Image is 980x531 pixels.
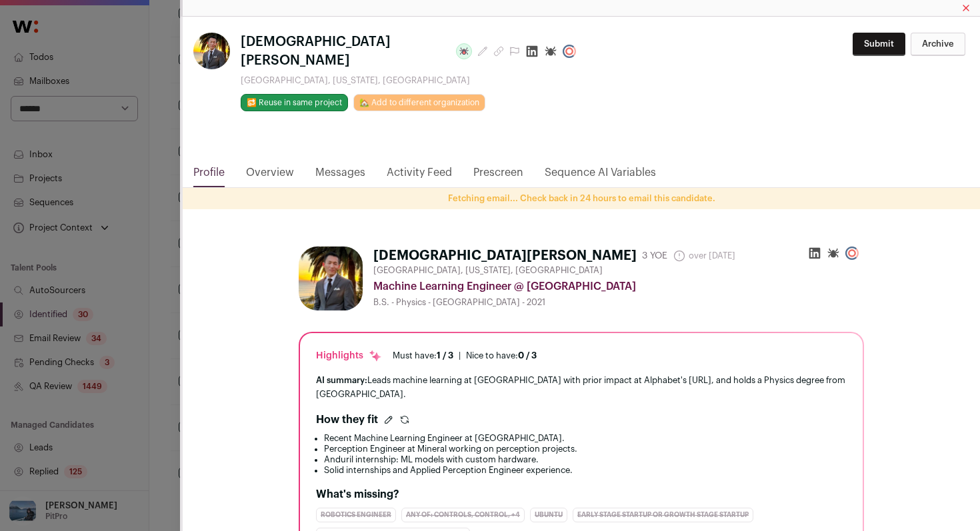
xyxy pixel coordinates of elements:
button: Submit [853,33,905,56]
span: [GEOGRAPHIC_DATA], [US_STATE], [GEOGRAPHIC_DATA] [373,265,603,276]
span: 0 / 3 [518,351,537,360]
span: over [DATE] [673,249,735,263]
button: Archive [911,33,965,56]
img: 23daff3b36a4cd4106d40f9219707a9b333297c59dd61c5d8a1c0a94261295f7 [299,247,363,310]
div: Ubuntu [530,508,567,522]
h2: What's missing? [316,486,847,502]
div: Machine Learning Engineer @ [GEOGRAPHIC_DATA] [373,278,864,294]
li: Recent Machine Learning Engineer at [GEOGRAPHIC_DATA]. [324,433,847,444]
a: Profile [193,165,225,187]
div: Early Stage Startup or Growth Stage Startup [573,508,753,522]
div: Robotics Engineer [316,508,396,522]
div: [GEOGRAPHIC_DATA], [US_STATE], [GEOGRAPHIC_DATA] [241,75,581,86]
button: 🔂 Reuse in same project [241,94,348,111]
div: Nice to have: [466,350,537,361]
p: Fetching email... Check back in 24 hours to email this candidate. [183,193,980,204]
div: 3 YOE [642,249,667,263]
a: Sequence AI Variables [545,165,656,187]
span: 1 / 3 [437,351,453,360]
h1: [DEMOGRAPHIC_DATA][PERSON_NAME] [373,247,637,265]
img: 23daff3b36a4cd4106d40f9219707a9b333297c59dd61c5d8a1c0a94261295f7 [193,33,230,69]
div: Leads machine learning at [GEOGRAPHIC_DATA] with prior impact at Alphabet's [URL], and holds a Ph... [316,373,847,401]
li: Solid internships and Applied Perception Engineer experience. [324,465,847,476]
span: AI summary: [316,376,367,384]
a: Activity Feed [387,165,452,187]
a: Messages [315,165,365,187]
ul: | [393,350,537,361]
div: Must have: [393,350,453,361]
h2: How they fit [316,412,378,428]
div: B.S. - Physics - [GEOGRAPHIC_DATA] - 2021 [373,297,864,308]
a: Prescreen [473,165,523,187]
div: Highlights [316,349,382,362]
a: 🏡 Add to different organization [353,94,485,111]
a: Overview [246,165,294,187]
li: Anduril internship: ML models with custom hardware. [324,454,847,465]
div: Any of: controls, control, +4 [401,508,525,522]
li: Perception Engineer at Mineral working on perception projects. [324,444,847,454]
span: [DEMOGRAPHIC_DATA][PERSON_NAME] [241,33,445,70]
